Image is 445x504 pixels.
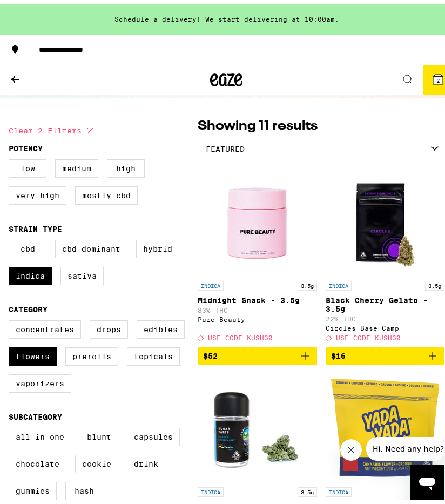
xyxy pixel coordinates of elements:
[203,347,218,356] span: $52
[298,483,317,493] p: 3.5g
[203,369,311,478] img: Glass House - Sugar Tarts - 3.5g
[136,236,179,254] label: Hybrid
[436,73,440,79] span: 2
[331,163,439,271] img: Circles Base Camp - Black Cherry Gelato - 3.5g
[9,316,81,334] label: Concentrates
[60,263,104,281] label: Sativa
[9,263,52,281] label: Indica
[331,347,346,356] span: $16
[326,342,445,361] button: Add to bag
[336,330,401,337] span: USE CODE KUSH30
[326,163,445,342] a: Open page for Black Cherry Gelato - 3.5g from Circles Base Camp
[127,424,180,442] label: Capsules
[9,236,46,254] label: CBD
[65,343,118,361] label: Prerolls
[9,182,66,200] label: Very High
[198,342,317,361] button: Add to bag
[326,320,445,327] div: Circles Base Camp
[425,277,444,286] p: 3.5g
[298,277,317,286] p: 3.5g
[9,301,48,310] legend: Category
[198,113,444,131] p: Showing 11 results
[203,163,311,271] img: Pure Beauty - Midnight Snack - 3.5g
[340,435,362,456] iframe: Close message
[208,330,273,337] span: USE CODE KUSH30
[9,478,57,496] label: Gummies
[410,461,444,495] iframe: Button to launch messaging window
[137,316,185,334] label: Edibles
[80,424,118,442] label: Blunt
[9,343,57,361] label: Flowers
[9,408,62,417] legend: Subcategory
[206,140,245,149] span: Featured
[9,140,43,149] legend: Potency
[127,343,180,361] label: Topicals
[326,292,445,309] p: Black Cherry Gelato - 3.5g
[198,292,317,300] p: Midnight Snack - 3.5g
[366,433,444,456] iframe: Message from company
[55,236,127,254] label: CBD Dominant
[198,483,224,493] p: INDICA
[9,113,97,140] button: Clear 2 filters
[198,312,317,319] div: Pure Beauty
[90,316,128,334] label: Drops
[198,303,317,310] p: 33% THC
[9,451,66,469] label: Chocolate
[9,424,71,442] label: All-In-One
[9,370,71,388] label: Vaporizers
[326,311,445,318] p: 22% THC
[75,451,118,469] label: Cookie
[9,155,46,173] label: Low
[75,182,138,200] label: Mostly CBD
[55,155,98,173] label: Medium
[331,369,439,478] img: Yada Yada - Glitter Bomb Pre-Ground - 14g
[326,277,352,286] p: INDICA
[107,155,145,173] label: High
[198,277,224,286] p: INDICA
[326,483,352,493] p: INDICA
[127,451,165,469] label: Drink
[198,163,317,342] a: Open page for Midnight Snack - 3.5g from Pure Beauty
[9,220,62,229] legend: Strain Type
[65,478,103,496] label: Hash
